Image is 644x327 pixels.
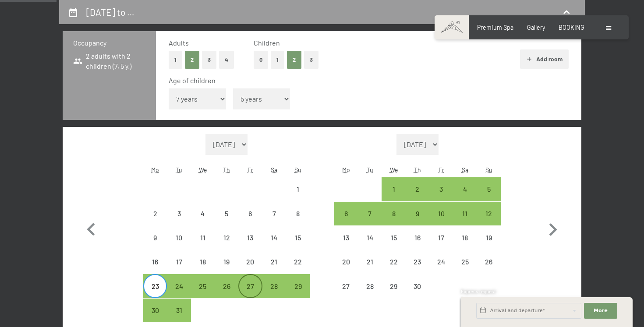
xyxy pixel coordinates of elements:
div: Sun Apr 19 2026 [477,226,501,250]
div: 2 [144,210,166,232]
div: 15 [382,234,404,256]
div: Wed Apr 15 2026 [382,226,405,250]
div: 16 [144,258,166,280]
abbr: Thursday [223,166,230,173]
h3: Occupancy [73,38,145,48]
div: Departure not possible [358,250,382,274]
div: Departure not possible [167,226,191,250]
div: 1 [287,186,309,207]
div: Departure not possible [382,226,405,250]
div: 21 [359,258,381,280]
div: Departure possible [406,202,429,225]
div: Departure possible [477,202,501,225]
div: Fri Mar 13 2026 [238,226,262,250]
div: Sat Mar 14 2026 [262,226,286,250]
div: Departure possible [215,274,238,298]
div: Departure not possible [406,226,429,250]
span: 2 adults with 2 children (7, 5 y.) [73,51,145,71]
div: Departure possible [477,177,501,201]
div: 5 [216,210,237,232]
div: Tue Apr 14 2026 [358,226,382,250]
div: Mon Mar 30 2026 [143,299,167,322]
div: Tue Apr 07 2026 [358,202,382,225]
div: 19 [478,234,500,256]
a: BOOKING [559,24,584,31]
div: Wed Apr 29 2026 [382,274,405,298]
button: Next month [540,134,566,323]
span: Express request [461,288,496,294]
div: 24 [430,258,452,280]
div: Departure not possible [406,274,429,298]
a: Premium Spa [477,24,513,31]
span: More [594,307,608,314]
div: 27 [239,283,261,305]
div: Departure possible [143,299,167,322]
div: Departure not possible [262,202,286,225]
div: 28 [359,283,381,305]
div: 14 [359,234,381,256]
div: Tue Mar 03 2026 [167,202,191,225]
div: Departure not possible [286,202,310,225]
div: Departure not possible [191,250,215,274]
div: Sun Mar 15 2026 [286,226,310,250]
div: Departure possible [429,202,453,225]
abbr: Tuesday [176,166,182,173]
div: Departure not possible [334,226,358,250]
div: 8 [287,210,309,232]
div: 16 [407,234,428,256]
div: 4 [192,210,214,232]
div: Departure possible [143,274,167,298]
div: Departure not possible [143,250,167,274]
div: Departure not possible [143,202,167,225]
div: Thu Apr 30 2026 [406,274,429,298]
div: 22 [382,258,404,280]
div: Tue Mar 17 2026 [167,250,191,274]
abbr: Friday [248,166,253,173]
div: 13 [239,234,261,256]
div: Departure not possible [429,226,453,250]
div: Wed Mar 18 2026 [191,250,215,274]
div: Mon Mar 09 2026 [143,226,167,250]
div: Departure not possible [406,250,429,274]
div: 10 [168,234,190,256]
div: 6 [239,210,261,232]
abbr: Sunday [485,166,492,173]
abbr: Monday [342,166,350,173]
div: Sun Mar 08 2026 [286,202,310,225]
div: 18 [192,258,214,280]
div: 25 [192,283,214,305]
div: Wed Mar 11 2026 [191,226,215,250]
div: 14 [263,234,285,256]
span: Adults [169,39,189,47]
div: 3 [168,210,190,232]
div: Sun Apr 05 2026 [477,177,501,201]
button: 3 [304,51,318,69]
div: Thu Apr 16 2026 [406,226,429,250]
button: 1 [169,51,182,69]
div: Departure possible [453,202,477,225]
div: Departure possible [429,177,453,201]
abbr: Wednesday [390,166,398,173]
div: Thu Mar 05 2026 [215,202,238,225]
div: 9 [144,234,166,256]
div: Departure not possible [382,250,405,274]
div: Wed Apr 01 2026 [382,177,405,201]
div: Thu Mar 12 2026 [215,226,238,250]
div: Departure possible [286,274,310,298]
div: 9 [407,210,428,232]
div: Sat Mar 28 2026 [262,274,286,298]
button: Add room [520,49,569,69]
div: Tue Mar 31 2026 [167,299,191,322]
div: Mon Apr 13 2026 [334,226,358,250]
div: 13 [335,234,357,256]
div: Wed Mar 04 2026 [191,202,215,225]
div: 25 [454,258,476,280]
div: 5 [478,186,500,207]
div: Departure not possible [215,202,238,225]
div: Departure not possible [262,226,286,250]
div: Wed Mar 25 2026 [191,274,215,298]
div: 20 [239,258,261,280]
div: Departure not possible [358,274,382,298]
div: Departure not possible [358,226,382,250]
div: 15 [287,234,309,256]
